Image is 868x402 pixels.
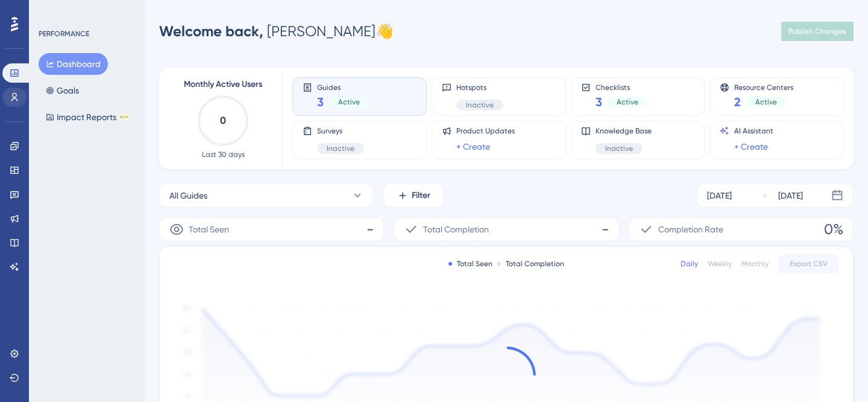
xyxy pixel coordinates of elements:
[119,114,130,120] div: BETA
[317,83,370,91] span: Guides
[202,150,245,159] span: Last 30 days
[448,259,492,269] div: Total Seen
[824,220,843,239] span: 0%
[39,53,108,75] button: Dashboard
[734,83,793,91] span: Resource Centers
[456,139,490,154] a: + Create
[327,144,354,153] span: Inactive
[412,188,430,203] span: Filter
[456,83,503,92] span: Hotspots
[189,222,229,237] span: Total Seen
[602,220,609,239] span: -
[338,97,360,107] span: Active
[159,22,263,40] span: Welcome back,
[605,144,633,153] span: Inactive
[788,27,846,36] span: Publish Changes
[596,94,602,110] span: 3
[596,83,648,91] span: Checklists
[366,220,374,239] span: -
[383,183,444,208] button: Filter
[734,126,773,136] span: AI Assistant
[734,94,741,110] span: 2
[734,139,768,154] a: + Create
[707,188,732,203] div: [DATE]
[159,22,394,41] div: [PERSON_NAME] 👋
[708,259,732,269] div: Weekly
[681,259,698,269] div: Daily
[741,259,769,269] div: Monthly
[781,22,854,41] button: Publish Changes
[317,126,364,136] span: Surveys
[184,77,262,92] span: Monthly Active Users
[617,97,638,107] span: Active
[456,126,515,136] span: Product Updates
[169,188,207,203] span: All Guides
[778,188,803,203] div: [DATE]
[423,222,489,237] span: Total Completion
[39,80,86,101] button: Goals
[658,222,723,237] span: Completion Rate
[755,97,777,107] span: Active
[497,259,564,269] div: Total Completion
[39,106,137,128] button: Impact ReportsBETA
[159,183,374,208] button: All Guides
[790,259,828,269] span: Export CSV
[778,254,838,273] button: Export CSV
[466,100,494,110] span: Inactive
[596,126,652,136] span: Knowledge Base
[220,115,226,126] text: 0
[317,94,324,110] span: 3
[39,29,89,39] div: PERFORMANCE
